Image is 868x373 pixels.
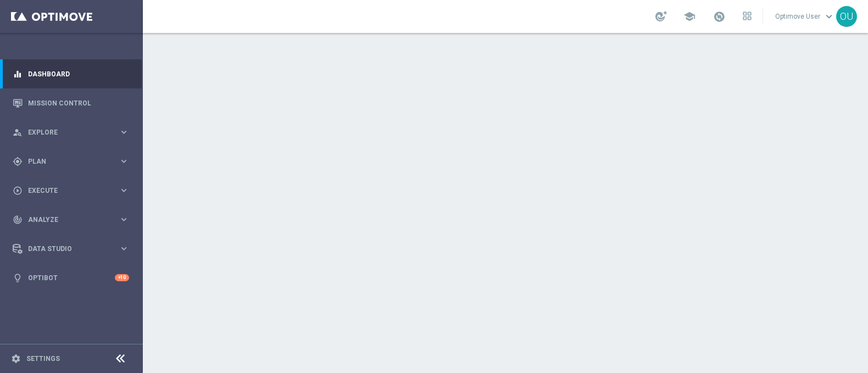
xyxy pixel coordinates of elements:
div: Plan [13,157,119,166]
span: Plan [28,158,119,165]
i: keyboard_arrow_right [119,214,129,225]
i: person_search [13,127,23,137]
button: play_circle_outline Execute keyboard_arrow_right [12,186,130,195]
a: Dashboard [28,59,129,88]
i: lightbulb [13,273,23,283]
span: keyboard_arrow_down [823,10,835,23]
div: Mission Control [13,88,129,118]
div: Data Studio [13,244,119,254]
i: gps_fixed [13,157,23,166]
a: Settings [26,355,60,362]
span: school [683,10,695,23]
i: keyboard_arrow_right [119,185,129,196]
i: settings [11,354,21,364]
a: Optibot [28,263,115,292]
button: equalizer Dashboard [12,70,130,79]
i: play_circle_outline [13,186,23,196]
i: track_changes [13,215,23,225]
div: Optibot [13,263,129,292]
div: +10 [115,274,129,281]
span: Data Studio [28,246,119,252]
button: track_changes Analyze keyboard_arrow_right [12,215,130,224]
span: Analyze [28,216,119,223]
button: Data Studio keyboard_arrow_right [12,244,130,253]
button: gps_fixed Plan keyboard_arrow_right [12,157,130,166]
span: Execute [28,187,119,194]
button: person_search Explore keyboard_arrow_right [12,128,130,137]
span: Explore [28,129,119,136]
a: Mission Control [28,88,129,118]
button: lightbulb Optibot +10 [12,274,130,282]
div: Analyze [13,215,119,225]
i: equalizer [13,69,23,79]
button: Mission Control [12,99,130,108]
i: keyboard_arrow_right [119,156,129,166]
div: Execute [13,186,119,196]
div: Explore [13,127,119,137]
div: OU [836,6,857,27]
div: Dashboard [13,59,129,88]
a: Optimove Userkeyboard_arrow_down [774,8,836,25]
i: keyboard_arrow_right [119,127,129,137]
i: keyboard_arrow_right [119,243,129,254]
